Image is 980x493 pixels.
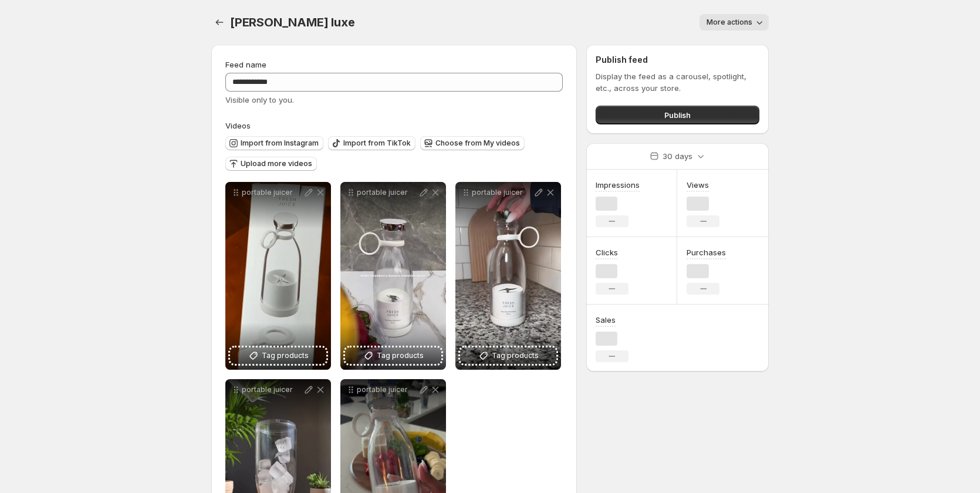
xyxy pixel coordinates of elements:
span: Tag products [262,350,309,362]
h3: Views [687,179,709,191]
span: Feed name [225,60,266,69]
button: Settings [211,14,228,31]
button: Import from TikTok [328,136,415,150]
h3: Clicks [596,246,618,258]
p: portable juicer [242,188,303,197]
h3: Impressions [596,179,640,191]
button: Tag products [460,347,556,364]
span: Tag products [377,350,424,362]
h3: Purchases [687,246,726,258]
button: Upload more videos [225,157,317,171]
h2: Publish feed [596,54,759,66]
div: portable juicerTag products [225,182,331,370]
span: [PERSON_NAME] luxe [230,15,354,29]
button: Tag products [230,347,326,364]
button: Tag products [345,347,441,364]
span: Videos [225,121,251,130]
button: More actions [699,14,769,31]
h3: Sales [596,314,616,326]
span: Visible only to you. [225,95,294,104]
p: portable juicer [357,188,418,197]
p: portable juicer [242,385,303,394]
span: Choose from My videos [435,139,520,148]
p: Display the feed as a carousel, spotlight, etc., across your store. [596,70,759,94]
span: More actions [707,18,752,27]
button: Import from Instagram [225,136,323,150]
span: Import from Instagram [241,139,319,148]
span: Tag products [492,350,539,362]
p: 30 days [663,150,692,162]
span: Upload more videos [241,159,312,168]
p: portable juicer [357,385,418,394]
div: portable juicerTag products [340,182,446,370]
span: Publish [664,109,691,121]
button: Publish [596,106,759,124]
div: portable juicerTag products [455,182,561,370]
p: portable juicer [472,188,533,197]
span: Import from TikTok [343,139,411,148]
button: Choose from My videos [420,136,525,150]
